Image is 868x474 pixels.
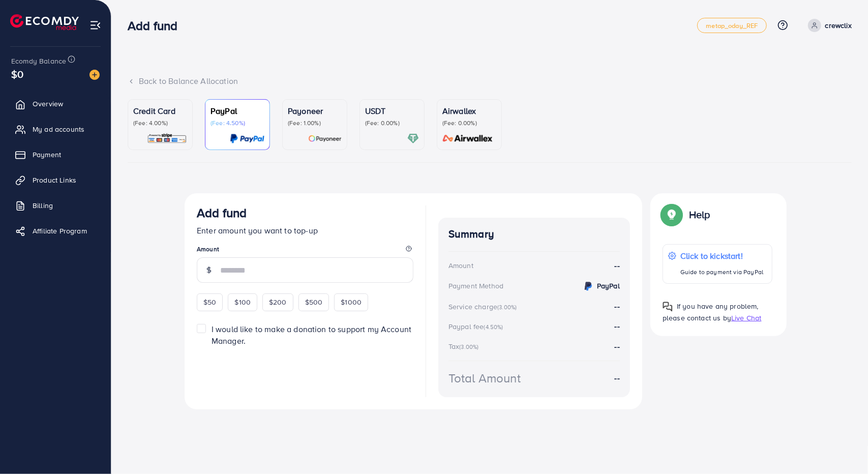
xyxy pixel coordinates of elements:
[305,297,323,307] span: $500
[133,105,187,117] p: Credit Card
[825,19,852,32] p: crewclix
[288,119,342,127] p: (Fee: 1.00%)
[484,323,503,331] small: (4.50%)
[128,75,852,87] div: Back to Balance Allocation
[615,320,620,332] strong: --
[33,200,53,211] span: Billing
[197,224,413,236] p: Enter amount you want to top-up
[11,67,23,81] span: $0
[211,119,264,127] p: (Fee: 4.50%)
[663,301,759,323] span: If you have any problem, please contact us by
[497,303,517,311] small: (3.00%)
[825,428,860,466] iframe: Chat
[11,56,66,66] span: Ecomdy Balance
[203,297,216,307] span: $50
[448,281,503,291] div: Payment Method
[8,195,103,216] a: Billing
[706,22,758,29] span: metap_oday_REF
[197,205,247,220] h3: Add fund
[197,245,413,257] legend: Amount
[448,302,520,312] div: Service charge
[211,105,264,117] p: PayPal
[407,133,419,144] img: card
[269,297,287,307] span: $200
[689,209,710,221] p: Help
[147,133,187,144] img: card
[615,260,620,272] strong: --
[697,18,766,33] a: metap_oday_REF
[33,175,76,185] span: Product Links
[365,119,419,127] p: (Fee: 0.00%)
[615,301,620,312] strong: --
[597,281,620,291] strong: PayPal
[8,94,103,114] a: Overview
[448,369,521,387] div: Total Amount
[230,133,264,144] img: card
[680,250,763,262] p: Click to kickstart!
[10,14,79,30] img: logo
[615,341,620,352] strong: --
[731,313,761,323] span: Live Chat
[442,105,496,117] p: Airwallex
[448,321,506,332] div: Paypal fee
[8,221,103,241] a: Affiliate Program
[365,105,419,117] p: USDT
[439,133,496,144] img: card
[89,19,101,31] img: menu
[680,266,763,278] p: Guide to payment via PayPal
[212,323,411,346] span: I would like to make a donation to support my Account Manager.
[582,280,594,292] img: credit
[288,105,342,117] p: Payoneer
[615,372,620,384] strong: --
[234,297,251,307] span: $100
[442,119,496,127] p: (Fee: 0.00%)
[33,226,87,236] span: Affiliate Program
[8,119,103,139] a: My ad accounts
[128,18,186,33] h3: Add fund
[308,133,342,144] img: card
[89,70,100,80] img: image
[33,124,84,134] span: My ad accounts
[8,170,103,190] a: Product Links
[663,302,673,312] img: Popup guide
[341,297,362,307] span: $1000
[804,19,852,32] a: crewclix
[8,144,103,165] a: Payment
[33,150,61,160] span: Payment
[448,228,620,241] h4: Summary
[448,260,473,271] div: Amount
[459,343,478,351] small: (3.00%)
[133,119,187,127] p: (Fee: 4.00%)
[33,99,63,109] span: Overview
[448,341,482,351] div: Tax
[663,205,681,224] img: Popup guide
